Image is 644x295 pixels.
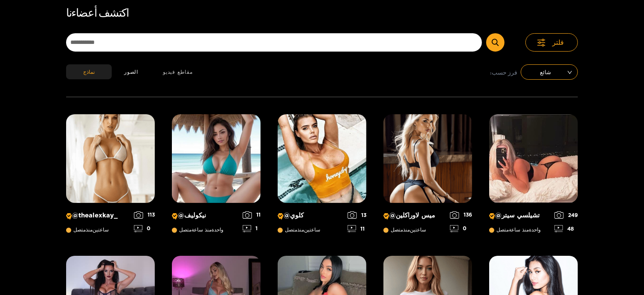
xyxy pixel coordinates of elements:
font: 113 [148,212,155,217]
button: إرسال البحث [486,33,505,52]
img: صورة الملف الشخصي للمنشئ: khloe [278,114,366,203]
font: متصل [391,227,403,232]
font: منذ ساعة [191,227,212,232]
font: متصل [496,227,509,232]
font: @ [389,211,396,219]
button: مقاطع فيديو [151,64,205,79]
font: منذ [297,227,304,232]
a: صورة الملف الشخصي للمنشئ: chelseaterese@تشيلسي سيترمتصلمنذ ساعةواحدة24948 [489,114,578,239]
font: @ [284,211,290,219]
font: منذ ساعة [509,227,529,232]
font: واحدة [212,227,223,232]
div: نوع [521,64,578,80]
span: شائع [527,66,571,78]
font: نيكوليف [184,211,206,219]
font: @thealexkay_ [72,211,118,219]
img: صورة الملف الشخصي للمنشئ: thealexkay_ [66,114,155,203]
font: اكتشف أعضاءنا [66,7,128,19]
button: الصور [112,64,151,79]
a: صورة الملف الشخصي للمنشئ: khloe@كلويمتصلمنذساعتين1311 [278,114,366,239]
font: منذ [403,227,410,232]
font: 0 [147,226,151,231]
button: نماذج [66,64,112,79]
font: ساعتين [410,227,426,232]
font: واحدة [529,227,541,232]
font: تشيلسي سيتر [502,211,540,219]
font: 48 [567,226,574,231]
a: صورة الملف الشخصي للمنشئ: thealexkay_@thealexkay_​متصلمنذساعتين1130 [66,114,155,239]
font: متصل [179,227,191,232]
font: منذ [86,227,93,232]
font: متصل [73,227,86,232]
font: 249 [568,212,578,218]
font: 136 [464,212,472,217]
font: فرز حسب: [490,69,517,76]
font: نماذج [83,69,95,75]
button: فلتر [525,33,578,52]
font: مقاطع فيديو [163,69,193,75]
font: 0 [463,226,467,231]
img: صورة الملف الشخصي للمنشئ: nicolev [172,114,261,203]
font: ساعتين [93,227,109,232]
font: ميس لاوراكلين [396,211,435,219]
font: 1 [255,226,258,231]
a: صورة الملف الشخصي للمنشئ: nicolev@نيكوليفمتصلمنذ ساعةواحدة111 [172,114,261,239]
font: 13 [361,212,366,218]
font: ساعتين [304,227,320,232]
font: @ [495,211,502,219]
font: الصور [124,69,138,75]
font: شائع [540,69,551,75]
font: فلتر [552,38,564,46]
font: 11 [360,226,365,231]
img: صورة الملف الشخصي للمنشئ: chelseaterese [489,114,578,203]
a: صورة الملف الشخصي لمنشئ المحتوى: Misslauraklein@ميس لاوراكلينمتصلمنذساعتين1360 [383,114,472,239]
img: صورة الملف الشخصي لمنشئ المحتوى: Misslauraklein [383,114,472,203]
font: كلوي [290,211,304,219]
font: متصل [285,227,297,232]
font: @ [178,211,184,219]
font: 11 [256,212,261,217]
